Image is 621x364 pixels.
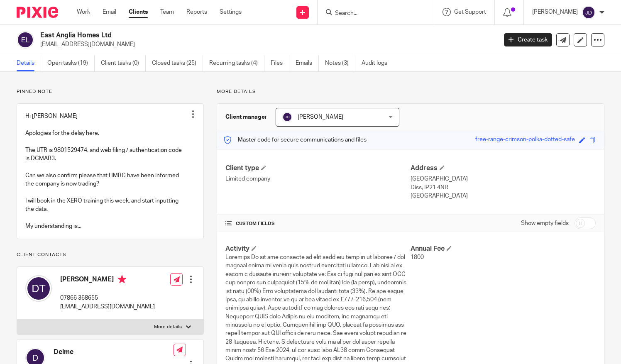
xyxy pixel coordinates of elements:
[325,55,355,71] a: Notes (3)
[504,33,552,46] a: Create task
[271,55,289,71] a: Files
[160,8,174,16] a: Team
[17,31,34,49] img: svg%3E
[282,112,292,122] img: svg%3E
[17,252,204,258] p: Client contacts
[298,114,343,120] span: [PERSON_NAME]
[60,275,155,286] h4: [PERSON_NAME]
[225,244,411,253] h4: Activity
[209,55,264,71] a: Recurring tasks (4)
[101,55,146,71] a: Client tasks (0)
[582,6,595,19] img: svg%3E
[411,183,596,192] p: Diss, IP21 4NR
[40,31,401,40] h2: East Anglia Homes Ltd
[47,55,95,71] a: Open tasks (19)
[103,8,116,16] a: Email
[225,220,411,227] h4: CUSTOM FIELDS
[411,175,596,183] p: [GEOGRAPHIC_DATA]
[296,55,319,71] a: Emails
[411,244,596,253] h4: Annual Fee
[77,8,90,16] a: Work
[223,136,367,144] p: Master code for secure communications and files
[225,175,411,183] p: Limited company
[334,10,409,17] input: Search
[454,9,486,15] span: Get Support
[186,8,207,16] a: Reports
[60,294,155,302] p: 07866 368655
[475,135,575,145] div: free-range-crimson-polka-dotted-safe
[411,254,424,260] span: 1800
[129,8,148,16] a: Clients
[217,88,604,95] p: More details
[17,7,58,18] img: Pixie
[54,348,174,357] h4: Delme
[17,55,41,71] a: Details
[17,88,204,95] p: Pinned note
[225,113,267,121] h3: Client manager
[25,275,52,302] img: svg%3E
[521,219,569,227] label: Show empty fields
[362,55,394,71] a: Audit logs
[40,40,491,49] p: [EMAIL_ADDRESS][DOMAIN_NAME]
[118,275,126,283] i: Primary
[225,164,411,173] h4: Client type
[152,55,203,71] a: Closed tasks (25)
[532,8,578,16] p: [PERSON_NAME]
[154,324,182,330] p: More details
[411,164,596,173] h4: Address
[220,8,242,16] a: Settings
[411,192,596,200] p: [GEOGRAPHIC_DATA]
[60,303,155,311] p: [EMAIL_ADDRESS][DOMAIN_NAME]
